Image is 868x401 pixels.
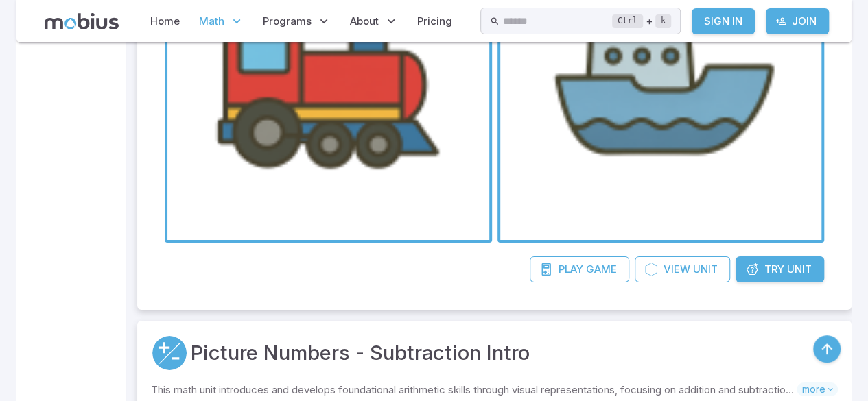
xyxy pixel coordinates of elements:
[766,8,829,34] a: Join
[151,335,188,372] a: Addition and Subtraction
[146,5,184,37] a: Home
[151,382,797,398] p: This math unit introduces and develops foundational arithmetic skills through visual representati...
[530,256,629,282] a: PlayGame
[191,338,530,368] a: Picture Numbers - Subtraction Intro
[692,8,755,34] a: Sign In
[612,13,671,29] div: +
[612,14,643,28] kbd: Ctrl
[736,256,824,282] a: TryUnit
[693,262,718,277] span: Unit
[586,262,617,277] span: Game
[655,14,671,28] kbd: k
[350,14,379,29] span: About
[263,14,312,29] span: Programs
[635,256,730,282] a: ViewUnit
[764,262,784,277] span: Try
[199,14,224,29] span: Math
[559,262,583,277] span: Play
[787,262,812,277] span: Unit
[413,5,456,37] a: Pricing
[664,262,690,277] span: View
